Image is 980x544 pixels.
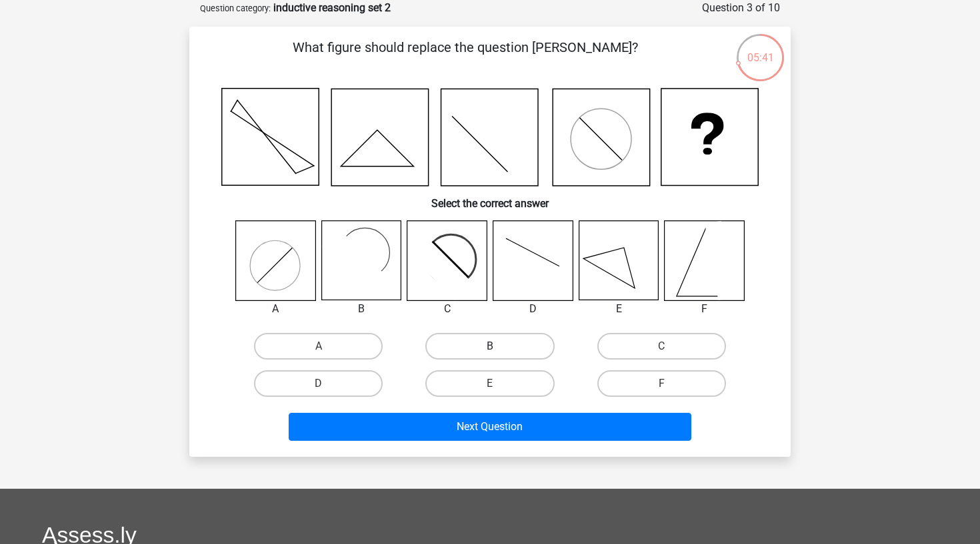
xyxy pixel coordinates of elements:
small: Question category: [200,3,271,13]
div: A [225,301,326,317]
div: 05:41 [735,33,785,66]
div: D [483,301,583,317]
label: A [254,333,383,360]
label: E [425,370,554,397]
label: B [425,333,554,360]
button: Next Question [289,413,692,441]
div: F [654,301,755,317]
label: D [254,370,383,397]
div: B [311,301,412,317]
h6: Select the correct answer [211,186,769,210]
div: E [569,301,669,317]
label: C [597,333,726,360]
strong: inductive reasoning set 2 [273,1,391,14]
div: C [397,301,497,317]
label: F [597,370,726,397]
p: What figure should replace the question [PERSON_NAME]? [211,37,719,77]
